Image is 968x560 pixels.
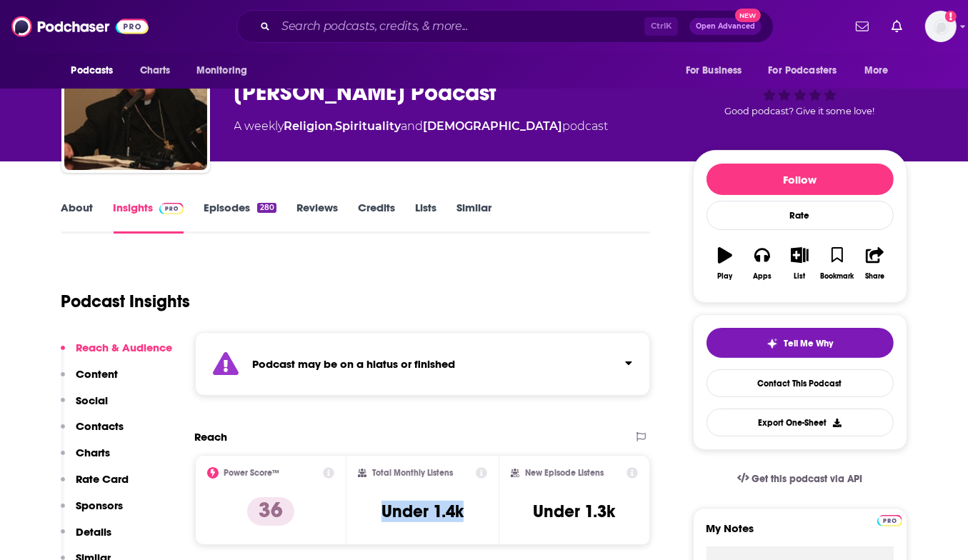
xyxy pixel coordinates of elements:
[64,27,207,170] img: Conversation with Cardinal Dolan Podcast
[61,367,119,394] button: Content
[257,203,276,213] div: 280
[784,338,833,349] span: Tell Me Why
[877,513,902,526] a: Pro website
[886,14,908,39] a: Show notifications dropdown
[247,497,294,526] p: 36
[76,472,129,486] p: Rate Card
[11,13,149,40] img: Podchaser - Follow, Share and Rate Podcasts
[334,119,336,133] span: ,
[76,525,112,539] p: Details
[195,332,651,396] section: Click to expand status details
[71,61,114,81] span: Podcasts
[794,272,806,281] div: List
[725,106,875,116] span: Good podcast? Give it some love!
[76,367,119,381] p: Content
[415,201,436,234] a: Lists
[696,23,755,30] span: Open Advanced
[767,338,778,349] img: tell me why sparkle
[644,17,678,36] span: Ctrl K
[61,499,124,525] button: Sponsors
[850,14,874,39] a: Show notifications dropdown
[76,446,111,459] p: Charts
[424,119,563,133] a: [DEMOGRAPHIC_DATA]
[735,9,761,22] span: New
[61,201,94,234] a: About
[114,201,184,234] a: InsightsPodchaser Pro
[781,238,818,289] button: List
[525,468,604,478] h2: New Episode Listens
[925,11,957,42] span: Logged in as megcassidy
[752,473,862,485] span: Get this podcast via API
[707,369,894,397] a: Contact This Podcast
[196,61,247,81] span: Monitoring
[159,203,184,214] img: Podchaser Pro
[61,394,109,420] button: Social
[253,357,456,371] strong: Podcast may be on a hiatus or finished
[707,328,894,358] button: tell me why sparkleTell Me Why
[925,11,957,42] button: Show profile menu
[820,272,854,281] div: Bookmark
[707,201,894,230] div: Rate
[276,15,644,38] input: Search podcasts, credits, & more...
[358,201,395,234] a: Credits
[717,272,732,281] div: Play
[401,119,424,133] span: and
[456,201,492,234] a: Similar
[131,57,179,84] a: Charts
[61,291,191,312] h1: Podcast Insights
[865,272,884,281] div: Share
[224,468,280,478] h2: Power Score™
[140,61,171,81] span: Charts
[759,57,858,84] button: open menu
[195,430,228,444] h2: Reach
[76,419,124,433] p: Contacts
[284,119,334,133] a: Religion
[234,118,609,135] div: A weekly podcast
[689,18,762,35] button: Open AdvancedNew
[707,521,894,546] label: My Notes
[877,515,902,526] img: Podchaser Pro
[534,501,616,522] h3: Under 1.3k
[76,499,124,512] p: Sponsors
[336,119,401,133] a: Spirituality
[707,238,744,289] button: Play
[744,238,781,289] button: Apps
[61,57,132,84] button: open menu
[236,10,774,43] div: Search podcasts, credits, & more...
[686,61,742,81] span: For Business
[186,57,266,84] button: open menu
[61,341,173,367] button: Reach & Audience
[819,238,856,289] button: Bookmark
[61,446,111,472] button: Charts
[726,461,874,496] a: Get this podcast via API
[76,341,173,354] p: Reach & Audience
[381,501,464,522] h3: Under 1.4k
[204,201,276,234] a: Episodes280
[61,419,124,446] button: Contacts
[61,525,112,551] button: Details
[925,11,957,42] img: User Profile
[769,61,837,81] span: For Podcasters
[864,61,889,81] span: More
[61,472,129,499] button: Rate Card
[707,409,894,436] button: Export One-Sheet
[296,201,338,234] a: Reviews
[854,57,907,84] button: open menu
[707,164,894,195] button: Follow
[372,468,453,478] h2: Total Monthly Listens
[753,272,772,281] div: Apps
[76,394,109,407] p: Social
[945,11,957,22] svg: Add a profile image
[856,238,893,289] button: Share
[676,57,760,84] button: open menu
